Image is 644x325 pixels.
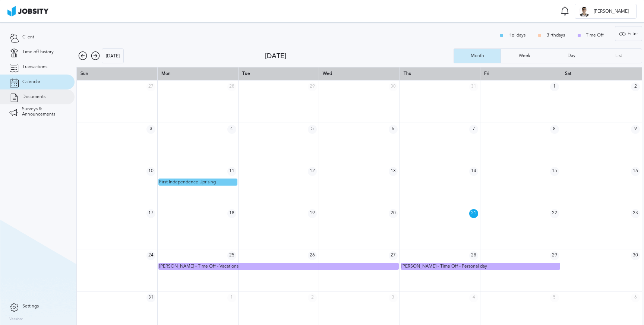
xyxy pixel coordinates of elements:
[590,9,632,14] span: [PERSON_NAME]
[389,251,398,260] span: 27
[550,209,559,218] span: 22
[548,48,595,63] button: Day
[22,35,34,40] span: Client
[22,64,47,70] span: Transactions
[7,6,48,16] img: ab4bad089aa723f57921c736e9817d99.png
[146,167,155,176] span: 10
[308,167,317,176] span: 12
[308,82,317,91] span: 29
[22,50,54,55] span: Time off history
[631,167,640,176] span: 16
[227,82,236,91] span: 28
[159,264,239,269] span: [PERSON_NAME] - Time Off - Vacations
[469,82,478,91] span: 31
[469,209,478,218] span: 21
[159,179,216,184] span: First Independence Uprising
[146,209,155,218] span: 17
[146,251,155,260] span: 24
[389,125,398,134] span: 6
[612,53,626,59] div: List
[146,125,155,134] span: 3
[564,53,579,59] div: Day
[161,71,171,76] span: Mon
[467,53,488,59] div: Month
[265,52,454,60] div: [DATE]
[469,125,478,134] span: 7
[389,82,398,91] span: 30
[146,293,155,302] span: 31
[323,71,332,76] span: Wed
[469,251,478,260] span: 28
[575,4,637,19] button: C[PERSON_NAME]
[550,293,559,302] span: 5
[631,209,640,218] span: 23
[550,167,559,176] span: 15
[308,209,317,218] span: 19
[227,209,236,218] span: 18
[227,125,236,134] span: 4
[469,293,478,302] span: 4
[102,48,124,63] button: [DATE]
[469,167,478,176] span: 14
[227,251,236,260] span: 25
[515,53,534,59] div: Week
[550,125,559,134] span: 8
[308,293,317,302] span: 2
[22,107,65,117] span: Surveys & Announcements
[631,293,640,302] span: 6
[565,71,571,76] span: Sat
[631,125,640,134] span: 9
[550,82,559,91] span: 1
[501,48,547,63] button: Week
[146,82,155,91] span: 27
[484,71,489,76] span: Fri
[9,317,23,322] label: Version:
[550,251,559,260] span: 29
[631,251,640,260] span: 30
[579,6,590,17] div: C
[404,71,411,76] span: Thu
[308,251,317,260] span: 26
[595,48,642,63] button: List
[227,167,236,176] span: 11
[80,71,88,76] span: Sun
[389,209,398,218] span: 20
[389,293,398,302] span: 3
[615,26,642,41] button: Filter
[102,49,123,64] div: [DATE]
[227,293,236,302] span: 1
[22,79,40,85] span: Calendar
[22,94,45,100] span: Documents
[401,264,487,269] span: [PERSON_NAME] - Time Off - Personal day
[389,167,398,176] span: 13
[22,304,39,309] span: Settings
[242,71,250,76] span: Tue
[454,48,501,63] button: Month
[308,125,317,134] span: 5
[631,82,640,91] span: 2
